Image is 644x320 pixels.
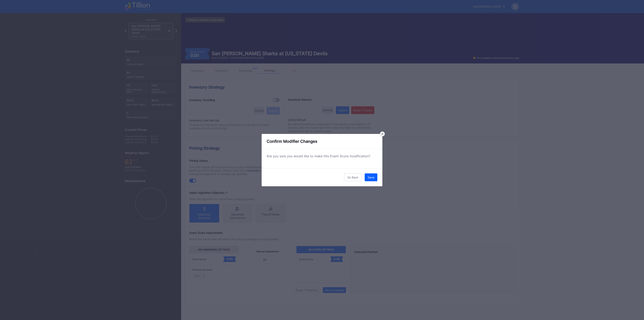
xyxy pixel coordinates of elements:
[365,173,377,181] button: Save
[267,154,377,158] div: Are you sure you would like to make this Event Score modification?
[368,176,374,179] div: Save
[344,173,362,181] button: Go Back
[347,176,358,179] div: Go Back
[262,134,382,149] div: Confirm Modifier Changes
